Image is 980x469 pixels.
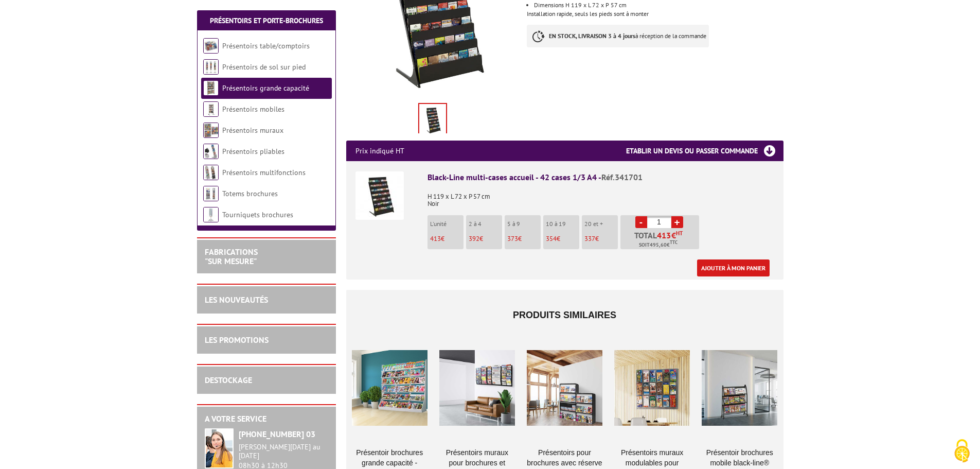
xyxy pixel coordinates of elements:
[205,247,258,266] a: FABRICATIONS"Sur Mesure"
[546,235,579,242] p: €
[355,171,404,220] img: Black-Line multi-cases accueil - 42 cases 1/3 A4
[430,234,441,243] span: 413
[676,230,683,237] sup: HT
[534,2,783,8] li: Dimensions H 119 x L 72 x P 57 cm
[239,429,315,439] strong: [PHONE_NUMBER] 03
[203,59,219,75] img: Présentoirs de sol sur pied
[205,335,269,345] a: LES PROMOTIONS
[430,220,464,228] p: L'unité
[469,235,502,242] p: €
[222,62,306,72] a: Présentoirs de sol sur pied
[210,16,323,25] a: Présentoirs et Porte-brochures
[697,259,770,276] a: Ajouter à mon panier
[584,220,618,228] p: 20 et +
[584,234,595,243] span: 337
[203,207,219,222] img: Tourniquets brochures
[635,216,647,228] a: -
[584,235,618,242] p: €
[205,428,234,468] img: widget-service.jpg
[203,80,219,96] img: Présentoirs grande capacité
[601,172,643,182] span: Réf.341701
[623,231,699,249] p: Total
[507,234,518,243] span: 373
[549,32,635,40] strong: EN STOCK, LIVRAISON 3 à 4 jours
[222,105,284,114] a: Présentoirs mobiles
[626,141,783,161] h3: Etablir un devis ou passer commande
[203,144,219,159] img: Présentoirs pliables
[639,241,678,249] span: Soit €
[430,235,464,242] p: €
[546,234,557,243] span: 354
[222,83,309,93] a: Présentoirs grande capacité
[949,438,975,464] img: Cookies (fenêtre modale)
[513,310,616,320] span: Produits similaires
[546,220,579,228] p: 10 à 19
[419,104,446,136] img: presentoirs_grande_capacite_341701.jpg
[222,210,293,219] a: Tourniquets brochures
[222,189,278,198] a: Totems brochures
[203,123,219,138] img: Présentoirs muraux
[469,220,502,228] p: 2 à 4
[427,171,774,183] div: Black-Line multi-cases accueil - 42 cases 1/3 A4 -
[203,165,219,180] img: Présentoirs multifonctions
[355,141,404,161] p: Prix indiqué HT
[222,168,306,177] a: Présentoirs multifonctions
[507,220,541,228] p: 5 à 9
[203,38,219,54] img: Présentoirs table/comptoirs
[469,234,479,243] span: 392
[527,25,709,47] p: à réception de la commande
[205,414,328,424] h2: A votre service
[671,216,683,228] a: +
[205,375,252,385] a: DESTOCKAGE
[507,235,541,242] p: €
[222,41,310,50] a: Présentoirs table/comptoirs
[203,101,219,117] img: Présentoirs mobiles
[222,147,284,156] a: Présentoirs pliables
[239,443,328,460] div: [PERSON_NAME][DATE] au [DATE]
[222,126,283,135] a: Présentoirs muraux
[205,294,268,305] a: LES NOUVEAUTÉS
[671,231,676,239] span: €
[427,186,774,207] p: H 119 x L 72 x P 57 cm Noir
[944,434,980,469] button: Cookies (fenêtre modale)
[203,186,219,201] img: Totems brochures
[650,241,667,249] span: 495,60
[657,231,671,239] span: 413
[670,239,678,245] sup: TTC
